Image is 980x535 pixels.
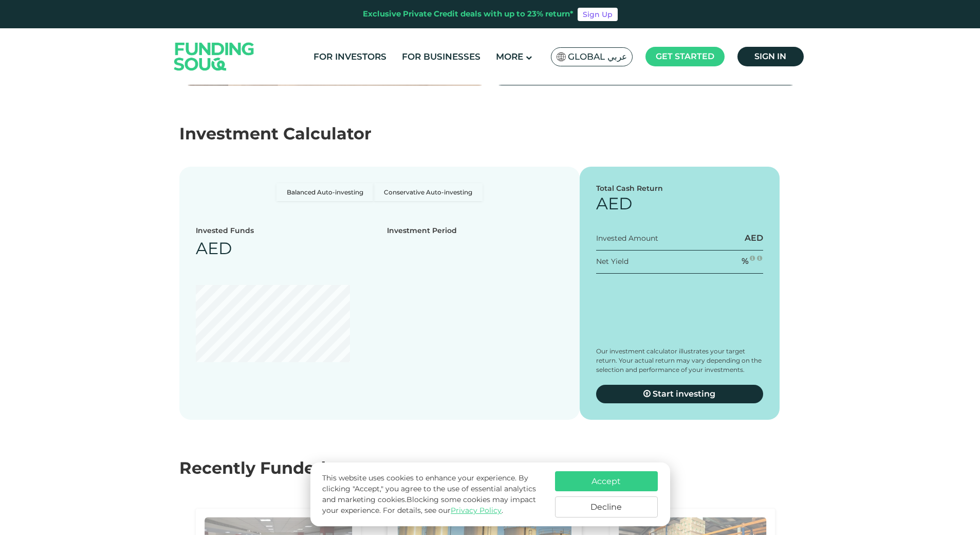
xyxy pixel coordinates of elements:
[555,496,658,518] button: Decline
[387,225,457,236] div: Investment Period
[451,506,502,515] a: Privacy Policy
[596,347,762,373] span: Our investment calculator illustrates your target return. Your actual return may vary depending o...
[596,193,632,213] span: AED
[596,233,658,244] div: Invested Amount
[383,506,503,515] span: For details, see our .
[363,8,574,20] div: Exclusive Private Credit deals with up to 23% return*
[737,47,804,66] a: Sign in
[322,495,536,515] span: Blocking some cookies may impact your experience.
[754,51,786,61] span: Sign in
[179,458,326,478] span: Recently Funded
[557,52,566,61] img: SA Flag
[555,471,658,491] button: Accept
[745,233,763,243] span: AED
[179,123,279,144] span: Investment
[399,48,483,65] a: For Businesses
[578,8,618,21] a: Sign Up
[596,257,628,266] span: Net Yield
[311,48,389,65] a: For Investors
[322,473,544,516] p: This website uses cookies to enhance your experience. By clicking "Accept," you agree to the use ...
[496,51,523,62] span: More
[283,123,372,144] span: Calculator
[653,389,715,399] span: Start investing
[656,51,714,61] span: Get started
[757,255,762,261] i: 10 forecasted net yield ~ 19.6% IRR
[374,183,483,201] label: Conservative Auto-investing
[196,238,232,258] span: AED
[568,51,627,63] span: Global عربي
[596,385,764,403] a: Start investing
[742,256,749,266] span: %
[164,30,265,82] img: Logo
[750,255,755,261] i: 15 forecasted net yield ~ 23% IRR
[276,183,483,201] div: Basic radio toggle button group
[276,183,374,201] label: Balanced Auto-investing
[596,183,764,194] div: Total Cash Return
[196,225,254,236] div: Invested Funds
